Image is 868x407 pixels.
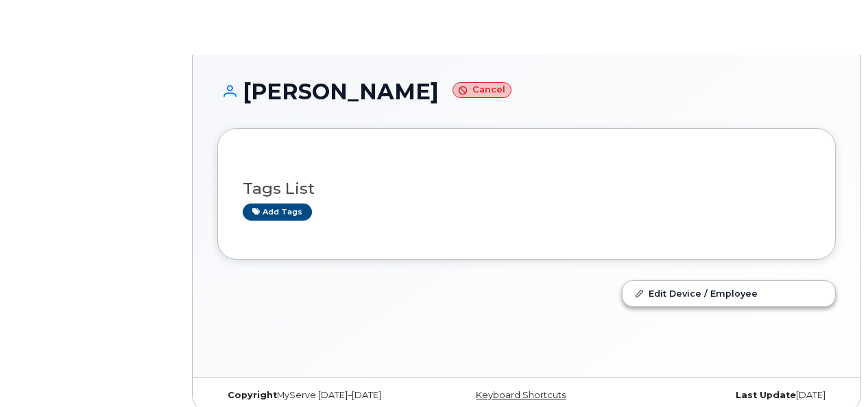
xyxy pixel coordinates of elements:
[217,79,836,103] h1: [PERSON_NAME]
[476,390,566,400] a: Keyboard Shortcuts
[217,390,424,401] div: MyServe [DATE]–[DATE]
[243,180,810,197] h3: Tags List
[623,281,835,306] a: Edit Device / Employee
[228,390,277,400] strong: Copyright
[629,390,836,401] div: [DATE]
[243,203,312,221] a: Add tags
[453,82,511,98] small: Cancel
[736,390,796,400] strong: Last Update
